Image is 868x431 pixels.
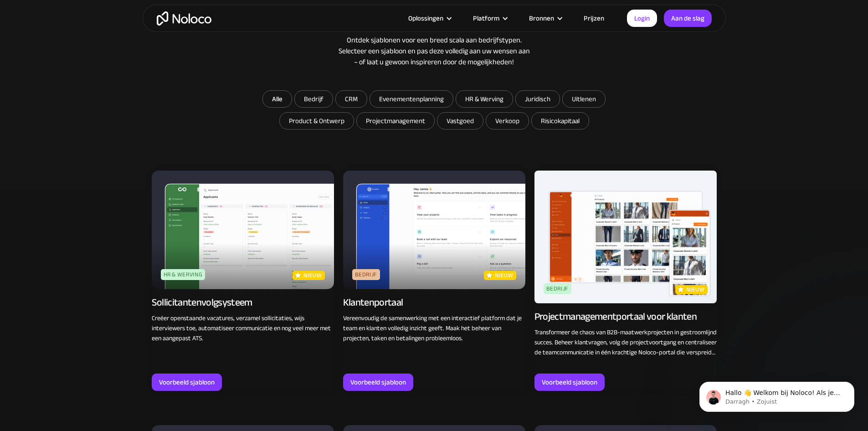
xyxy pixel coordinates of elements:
[529,12,554,25] font: Bronnen
[473,12,499,25] font: Platform
[354,55,514,69] font: – of laat u gewoon inspireren door de mogelijkheden!
[252,90,616,132] form: E-mailformulier
[546,283,569,294] font: Bedrijf
[343,293,403,312] font: Klantenportaal
[572,12,616,24] a: Prijzen
[671,12,704,25] font: Aan de slag
[343,312,522,344] font: Vereenvoudig de samenwerking met een interactief platform dat je team en klanten volledig inzicht...
[462,12,518,24] div: Platform
[152,293,252,312] font: Sollicitantenvolgsysteem
[159,376,215,389] font: Voorbeeld sjabloon
[339,44,530,58] font: Selecteer een sjabloon en pas deze volledig aan uw wensen aan
[664,10,712,27] a: Aan de slag
[495,270,513,281] font: nieuw
[408,12,443,25] font: Oplossingen
[542,376,597,389] font: Voorbeeld sjabloon
[397,12,462,24] div: Oplossingen
[627,10,657,27] a: Login
[347,33,522,47] font: Ontdek sjablonen voor een breed scala aan bedrijfstypen.
[272,93,282,105] font: Alle
[584,12,604,25] font: Prijzen
[355,269,377,280] font: Bedrijf
[164,269,203,280] font: HR & Werving
[152,312,331,344] font: Creëer openstaande vacatures, verzamel sollicitaties, wijs interviewers toe, automatiseer communi...
[686,363,868,426] iframe: Intercom-meldingsbericht
[534,326,717,369] font: Transformeer de chaos van B2B-maatwerkprojecten in gestroomlijnd succes. Beheer klantvragen, volg...
[157,11,211,26] a: thuis
[152,171,334,391] a: HR & WervingnieuwSollicitantenvolgsysteemCreëer openstaande vacatures, verzamel sollicitaties, wi...
[686,284,704,295] font: nieuw
[262,90,292,108] a: Alle
[518,12,572,24] div: Bronnen
[534,307,697,326] font: Projectmanagementportaal voor klanten
[343,171,525,391] a: BedrijfnieuwKlantenportaalVereenvoudig de samenwerking met een interactief platform dat je team e...
[303,270,322,281] font: nieuw
[350,376,406,389] font: Voorbeeld sjabloon
[534,171,717,391] a: BedrijfnieuwProjectmanagementportaal voor klantenTransformeer de chaos van B2B-maatwerkprojecten ...
[634,12,650,25] font: Login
